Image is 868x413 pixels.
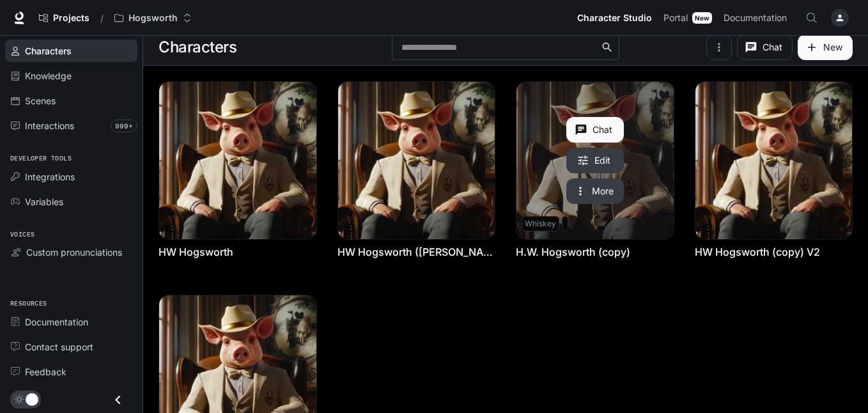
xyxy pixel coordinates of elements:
img: HW Hogsworth (copy) V2 [695,82,853,239]
span: 999+ [111,120,137,132]
span: Portal [663,10,688,26]
span: Variables [25,195,63,208]
span: Integrations [25,170,75,183]
a: Go to projects [33,5,95,31]
p: Hogsworth [128,13,178,24]
a: HW Hogsworth (copy) V2 [695,245,820,259]
span: Custom pronunciations [26,245,122,259]
button: More actions [566,178,624,204]
img: HW Hogsworth [159,82,316,239]
a: Edit H.W. Hogsworth (copy) [566,148,624,173]
span: Scenes [25,94,56,107]
span: Documentation [724,10,787,26]
span: Interactions [25,119,74,132]
button: Open workspace menu [109,5,198,31]
a: Interactions [5,114,137,137]
a: HW Hogsworth [159,245,233,259]
a: PortalNew [658,5,717,31]
a: Documentation [718,5,796,31]
h1: Characters [159,35,236,60]
span: Knowledge [25,69,72,82]
a: Characters [5,40,137,62]
a: H.W. Hogsworth (copy) [516,82,674,239]
button: Open Command Menu [799,5,825,31]
button: Close drawer [104,387,132,413]
a: Scenes [5,90,137,112]
span: Documentation [25,315,88,329]
img: HW Hogsworth (basak) [338,82,495,239]
a: Variables [5,191,137,213]
a: H.W. Hogsworth (copy) [516,245,630,259]
a: Integrations [5,166,137,188]
a: Documentation [5,311,137,333]
a: Contact support [5,336,137,358]
span: Contact support [25,340,93,354]
span: Characters [25,44,72,58]
a: HW Hogsworth ([PERSON_NAME]) [337,245,496,259]
a: Knowledge [5,65,137,87]
button: New [798,35,853,60]
button: Chat [737,35,793,60]
a: Feedback [5,361,137,383]
span: Dark mode toggle [26,392,38,406]
a: Custom pronunciations [5,241,137,263]
span: Feedback [25,365,66,378]
div: / [95,12,109,25]
span: Projects [53,13,89,24]
span: Character Studio [577,10,652,26]
div: New [692,12,712,24]
a: Character Studio [572,5,657,31]
button: Chat with H.W. Hogsworth (copy) [566,117,624,143]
